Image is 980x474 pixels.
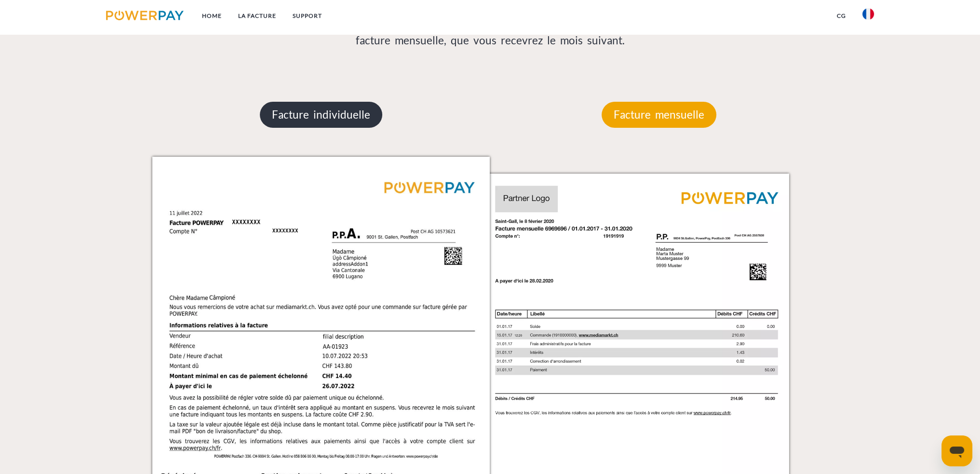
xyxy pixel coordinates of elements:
[284,7,330,25] a: Support
[106,11,184,20] img: logo-powerpay.svg
[602,102,716,128] p: Facture mensuelle
[230,7,284,25] a: LA FACTURE
[941,435,972,466] iframe: Bouton de lancement de la fenêtre de messagerie
[862,8,874,20] img: fr
[260,102,382,128] p: Facture individuelle
[829,7,854,25] a: CG
[194,7,230,25] a: Home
